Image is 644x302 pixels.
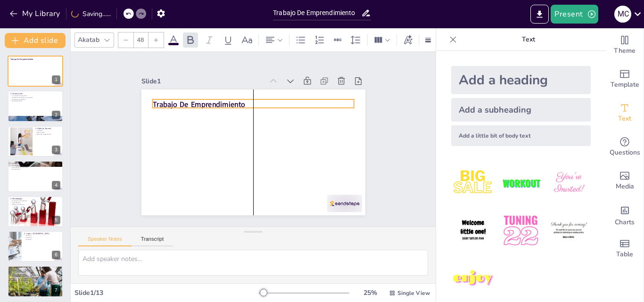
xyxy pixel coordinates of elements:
[606,198,644,232] div: Add charts and graphs
[10,100,60,102] p: Mercado potencial
[71,9,111,18] div: Saving......
[606,28,644,62] div: Change the overall theme
[451,209,495,253] img: 4.jpeg
[5,33,66,48] button: Add slide
[8,196,63,227] div: 5
[8,90,63,122] div: 2
[451,66,591,94] div: Add a heading
[194,23,298,101] div: Slide 1
[606,164,644,198] div: Add images, graphics, shapes or video
[8,126,63,157] div: 3
[132,236,173,246] button: Transcript
[76,33,101,46] div: Akatab
[614,46,636,56] span: Theme
[74,288,259,297] div: Slide 1 / 13
[52,251,60,259] div: 6
[611,80,639,90] span: Template
[606,232,644,266] div: Add a table
[78,236,132,246] button: Speaker Notes
[35,131,60,133] p: Acceso rápido
[547,161,591,205] img: 3.jpeg
[606,130,644,164] div: Get real-time input from your audience
[610,147,640,158] span: Questions
[606,96,644,130] div: Add text boxes
[52,181,60,189] div: 4
[24,232,60,235] p: 6. Logo y [GEOGRAPHIC_DATA]
[10,95,60,97] p: La necesidad de seguridad
[551,5,598,24] button: Present
[10,202,60,204] p: Diseño del logo
[451,161,495,205] img: 1.jpeg
[397,289,430,297] span: Single View
[530,5,549,24] button: Export to PowerPoint
[372,33,393,48] div: Column Count
[615,217,635,228] span: Charts
[10,168,60,170] p: Necesidad real
[10,92,60,95] p: 2. Introducción
[10,204,60,205] p: Selección de funciones
[35,133,60,135] p: Mejora de calidad de vida
[10,97,60,98] p: Conexión entre clientes y proveedores
[616,181,634,192] span: Media
[10,197,60,200] p: 5. Metodología
[24,235,60,237] p: Confianza
[451,257,495,301] img: 7.jpeg
[35,127,60,130] p: 3. Objetivo General
[10,200,60,202] p: Investigación de necesidad
[499,161,543,205] img: 2.jpeg
[10,165,60,167] p: Aplicaciones móviles
[52,111,60,119] div: 2
[8,161,63,192] div: 4
[8,231,63,262] div: 6
[52,286,60,294] div: 7
[423,33,433,48] div: Border settings
[614,6,631,23] div: M C
[273,6,361,20] input: Insert title
[52,146,60,154] div: 3
[8,266,63,297] div: 7
[10,162,60,165] p: 4. [PERSON_NAME]
[547,209,591,253] img: 6.jpeg
[614,5,631,24] button: M C
[401,33,415,48] div: Text effects
[24,237,60,238] p: Innovación
[618,114,631,124] span: Text
[24,238,60,240] p: Protección
[499,209,543,253] img: 5.jpeg
[359,288,381,297] div: 25 %
[606,62,644,96] div: Add ready made slides
[8,56,63,87] div: 1
[10,58,33,60] strong: Trabajo De Emprendimiento
[52,216,60,224] div: 5
[461,28,596,51] p: Text
[189,48,270,111] strong: Trabajo De Emprendimiento
[7,6,64,21] button: My Library
[451,98,591,122] div: Add a subheading
[52,75,60,84] div: 1
[10,98,60,100] p: Innovación en asistencia
[35,130,60,131] p: Innovación
[451,125,591,146] div: Add a little bit of body text
[616,249,633,260] span: Table
[10,167,60,169] p: Diferenciación en el mercado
